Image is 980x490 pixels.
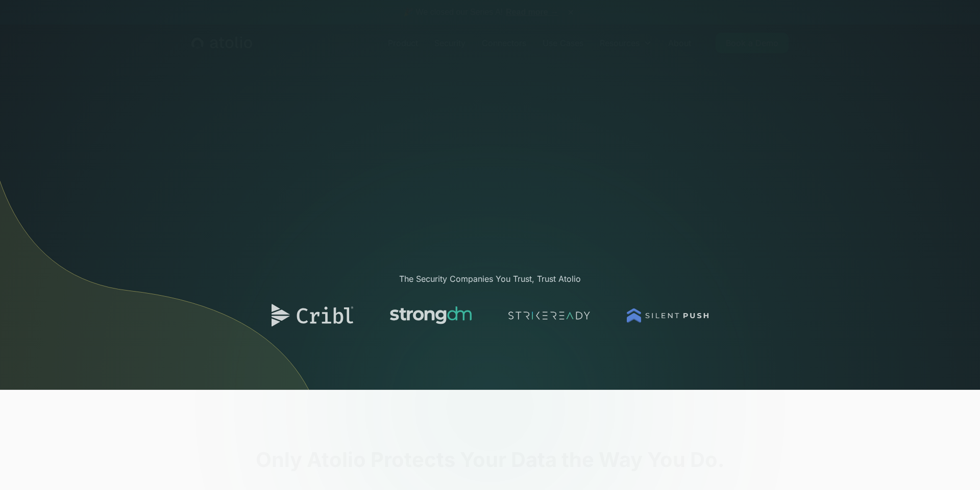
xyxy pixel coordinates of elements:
[474,33,534,53] a: Connectors
[426,33,474,53] a: Security
[600,37,640,49] div: Resources
[191,36,252,50] a: home
[163,448,817,472] h2: Only Atolio Protects Your Data the Way You Do.
[716,33,789,53] a: Book a Demo
[565,7,577,18] button: ×
[592,33,660,53] div: Resources
[403,6,558,18] span: 🎉 We closed our Series A!
[506,8,558,16] a: Read more →
[660,33,699,53] a: About
[627,301,708,330] img: logo
[534,33,592,53] a: Use Cases
[380,33,426,53] a: Product
[508,301,590,330] img: logo
[390,301,472,330] img: logo
[261,273,719,285] div: The Security Companies You Trust, Trust Atolio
